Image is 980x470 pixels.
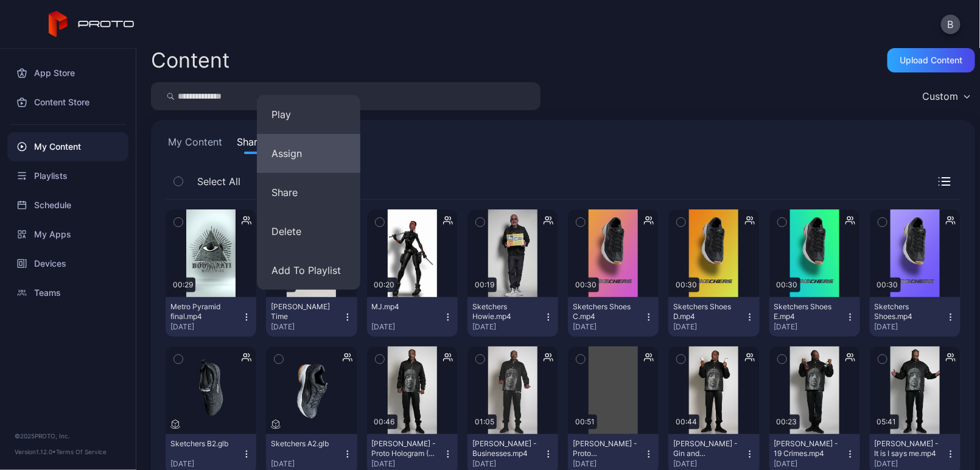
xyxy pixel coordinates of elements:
[271,322,342,332] div: [DATE]
[56,448,107,455] a: Terms Of Service
[467,297,558,337] button: Sketchers Howie.mp4[DATE]
[170,322,242,332] div: [DATE]
[870,297,961,337] button: Sketchers Shoes.mp4[DATE]
[875,439,942,458] div: Snoop Doog - It is I says me.mp4
[774,439,841,458] div: Snoop Doog - 19 Crimes.mp4
[573,439,640,458] div: Snoop Dogg - Proto Hologram.mp4
[472,322,544,332] div: [DATE]
[257,251,360,290] button: Add To Playlist
[234,135,312,154] button: Shared With Me
[367,297,458,337] button: MJ.mp4[DATE]
[673,302,740,321] div: Sketchers Shoes D.mp4
[472,459,544,469] div: [DATE]
[170,459,242,469] div: [DATE]
[7,161,128,191] a: Playlists
[266,297,357,337] button: [PERSON_NAME] Time[DATE]
[887,48,975,72] button: Upload Content
[372,302,439,312] div: MJ.mp4
[15,431,121,441] div: © 2025 PROTO, Inc.
[573,322,644,332] div: [DATE]
[922,90,958,102] div: Custom
[916,82,975,110] button: Custom
[573,459,644,469] div: [DATE]
[875,322,946,332] div: [DATE]
[372,459,443,469] div: [DATE]
[257,212,360,251] button: Delete
[197,174,240,189] span: Select All
[372,322,443,332] div: [DATE]
[7,88,128,117] a: Content Store
[7,249,128,278] a: Devices
[15,448,56,455] span: Version 1.12.0 •
[166,135,225,154] button: My Content
[372,439,439,458] div: Snoop Dogg - Proto Hologram (No FX).mp4
[7,191,128,220] a: Schedule
[769,297,860,337] button: Sketchers Shoes E.mp4[DATE]
[875,302,942,321] div: Sketchers Shoes.mp4
[875,459,946,469] div: [DATE]
[573,302,640,321] div: Sketchers Shoes C.mp4
[900,55,963,65] div: Upload Content
[774,322,845,332] div: [DATE]
[271,459,342,469] div: [DATE]
[774,459,845,469] div: [DATE]
[472,302,539,321] div: Sketchers Howie.mp4
[271,302,338,321] div: Chris Gardner Time
[568,297,659,337] button: Sketchers Shoes C.mp4[DATE]
[7,220,128,249] a: My Apps
[7,278,128,307] a: Teams
[271,439,338,449] div: Sketchers A2.glb
[170,302,237,321] div: Metro Pyramid final.mp4
[774,302,841,321] div: Sketchers Shoes E.mp4
[673,459,744,469] div: [DATE]
[257,173,360,212] button: Share
[257,134,360,173] button: Assign
[668,297,759,337] button: Sketchers Shoes D.mp4[DATE]
[673,439,740,458] div: Snoop Doog - Gin and Juice.mp4
[941,15,961,34] button: B
[673,322,744,332] div: [DATE]
[166,297,256,337] button: Metro Pyramid final.mp4[DATE]
[151,50,229,71] div: Content
[7,132,128,161] a: My Content
[257,95,360,134] button: Play
[7,58,128,88] a: App Store
[170,439,237,449] div: Sketchers B2.glb
[472,439,539,458] div: Snoop Dogg - Businesses.mp4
